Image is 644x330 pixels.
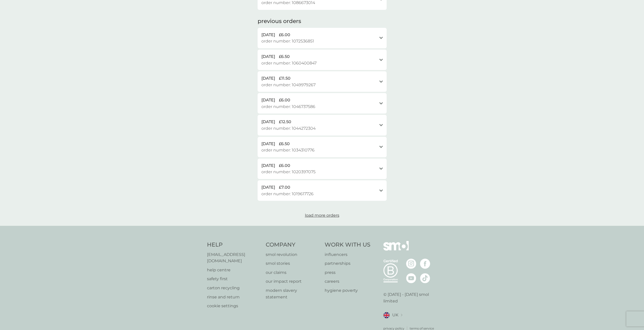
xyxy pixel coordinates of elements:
a: cookie settings [207,303,261,309]
button: load more orders [284,212,360,219]
a: influencers [325,251,370,258]
span: [DATE] [261,75,275,82]
span: £11.50 [279,75,290,82]
img: visit the smol Instagram page [406,259,416,269]
span: [DATE] [261,184,275,191]
span: £6.00 [279,97,290,103]
span: [DATE] [261,162,275,169]
span: [DATE] [261,53,275,60]
a: modern slavery statement [266,287,320,300]
a: smol stories [266,260,320,267]
span: load more orders [305,213,339,218]
a: smol revolution [266,251,320,258]
span: £6.00 [279,162,290,169]
img: visit the smol Facebook page [420,259,430,269]
h4: Company [266,241,320,249]
img: visit the smol Tiktok page [420,273,430,283]
h4: Work With Us [325,241,370,249]
span: [DATE] [261,32,275,38]
p: © [DATE] - [DATE] smol limited [383,291,437,304]
a: our impact report [266,278,320,285]
span: £6.00 [279,32,290,38]
span: £6.50 [279,141,290,147]
span: order number: 1072536851 [261,38,314,45]
h4: Help [207,241,261,249]
img: smol [383,241,409,258]
a: help centre [207,267,261,273]
a: partnerships [325,260,370,267]
img: visit the smol Youtube page [406,273,416,283]
span: order number: 1044272304 [261,125,316,132]
img: select a new location [401,314,402,317]
span: order number: 1034310776 [261,147,315,153]
span: [DATE] [261,119,275,125]
span: £7.00 [279,184,290,191]
h2: previous orders [258,17,301,25]
a: safety first [207,276,261,282]
a: careers [325,278,370,285]
a: carton recycling [207,285,261,291]
img: UK flag [383,312,390,318]
span: order number: 1020397075 [261,169,316,175]
a: our claims [266,269,320,276]
a: [EMAIL_ADDRESS][DOMAIN_NAME] [207,251,261,264]
span: order number: 1049979267 [261,82,316,88]
span: order number: 1046737586 [261,103,315,110]
span: £6.50 [279,53,290,60]
span: [DATE] [261,97,275,103]
a: rinse and return [207,294,261,300]
span: UK [392,312,398,318]
span: order number: 1019617726 [261,191,314,197]
span: order number: 1060400847 [261,60,317,67]
a: hygiene poverty [325,287,370,294]
span: £12.50 [279,119,291,125]
span: [DATE] [261,141,275,147]
a: press [325,269,370,276]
